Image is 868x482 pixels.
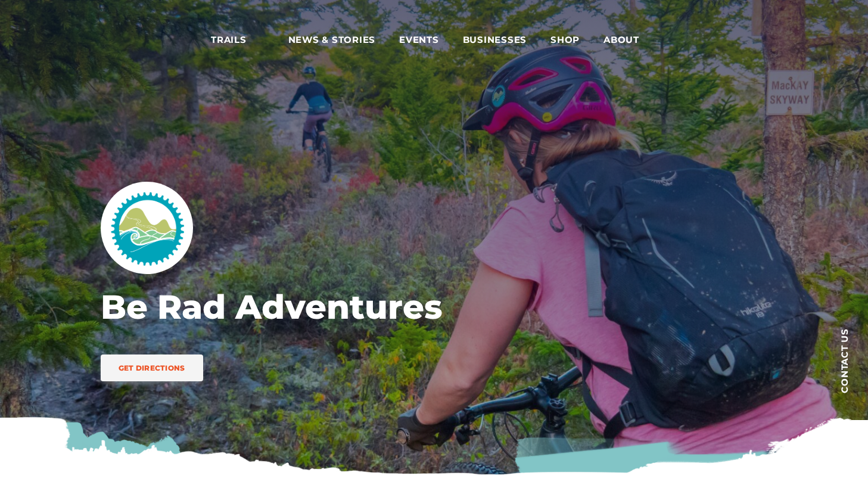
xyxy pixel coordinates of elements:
[550,34,580,46] span: Shop
[107,188,187,267] img: Be Rad Adventures
[119,363,185,372] span: Get Directions
[101,286,542,328] h1: Be Rad Adventures
[248,32,265,48] ion-icon: arrow dropdown
[640,32,657,48] ion-icon: arrow dropdown
[795,30,814,49] ion-icon: search
[603,34,657,46] span: About
[840,328,849,393] span: Contact us
[288,34,376,46] span: News & Stories
[463,34,527,46] span: Businesses
[820,310,868,411] a: Contact us
[101,354,203,381] a: Get Directions
[211,34,265,46] span: Trails
[399,34,439,46] span: Events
